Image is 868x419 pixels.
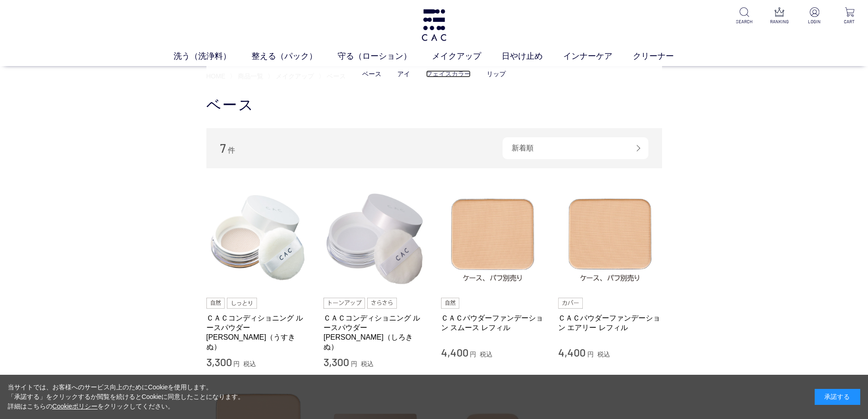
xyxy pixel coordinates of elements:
a: 日やけ止め [502,50,563,62]
img: ＣＡＣパウダーファンデーション スムース レフィル [441,186,545,290]
img: ＣＡＣパウダーファンデーション エアリー レフィル [558,186,662,290]
img: 自然 [206,298,225,309]
a: ＣＡＣコンディショニング ルースパウダー [PERSON_NAME]（うすきぬ） [206,313,310,352]
img: logo [420,9,448,41]
img: カバー [558,298,583,309]
img: ＣＡＣコンディショニング ルースパウダー 薄絹（うすきぬ） [206,186,310,290]
a: フェイスカラー [426,70,471,78]
p: SEARCH [733,18,755,25]
a: インナーケア [563,50,633,62]
span: 3,300 [206,355,232,368]
span: 4,400 [441,346,468,359]
a: メイクアップ [432,50,502,62]
span: 円 [587,351,594,358]
h1: ベース [206,95,662,115]
a: クリーナー [633,50,694,62]
span: 税込 [243,360,256,367]
span: 円 [470,351,476,358]
span: 件 [228,146,235,154]
a: ＣＡＣコンディショニング ルースパウダー [PERSON_NAME]（しろきぬ） [324,313,427,352]
a: 整える（パック） [252,50,338,62]
a: RANKING [768,7,791,25]
a: ＣＡＣパウダーファンデーション エアリー レフィル [558,313,662,333]
p: CART [838,18,861,25]
span: 7 [220,141,226,155]
p: RANKING [768,18,791,25]
span: 円 [233,360,240,367]
a: 洗う（洗浄料） [174,50,252,62]
a: SEARCH [733,7,755,25]
div: 承諾する [815,389,860,405]
img: しっとり [227,298,257,309]
p: LOGIN [803,18,826,25]
span: 円 [351,360,357,367]
img: ＣＡＣコンディショニング ルースパウダー 白絹（しろきぬ） [324,186,427,290]
span: 税込 [480,351,493,358]
a: アイ [397,70,410,78]
span: 4,400 [558,346,586,359]
img: 自然 [441,298,460,309]
a: Cookieポリシー [52,403,98,410]
a: ＣＡＣパウダーファンデーション スムース レフィル [441,313,545,333]
a: リップ [487,70,506,78]
div: 新着順 [503,137,648,159]
img: さらさら [367,298,397,309]
a: CART [838,7,861,25]
span: 税込 [597,351,610,358]
a: LOGIN [803,7,826,25]
a: ベース [362,70,381,78]
span: 税込 [361,360,374,367]
a: 守る（ローション） [338,50,432,62]
div: 当サイトでは、お客様へのサービス向上のためにCookieを使用します。 「承諾する」をクリックするか閲覧を続けるとCookieに同意したことになります。 詳細はこちらの をクリックしてください。 [8,383,245,411]
span: 3,300 [324,355,349,368]
img: トーンアップ [324,298,365,309]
